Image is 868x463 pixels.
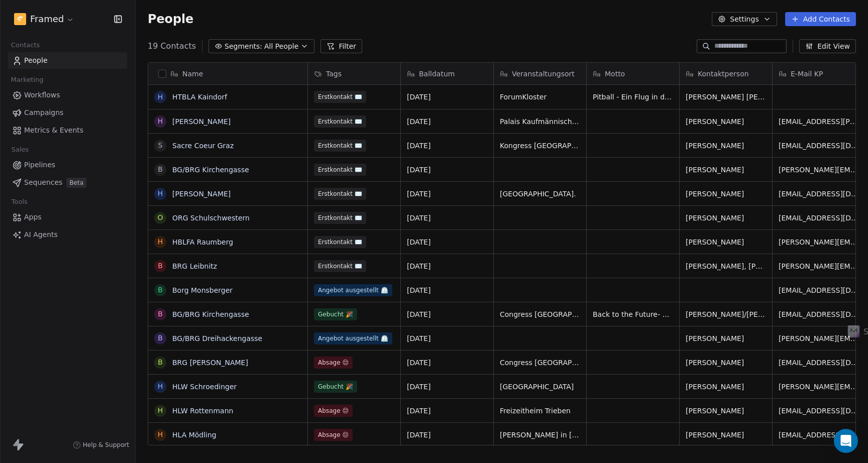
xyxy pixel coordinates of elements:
[7,38,44,53] span: Contacts
[686,406,766,416] span: [PERSON_NAME]
[172,166,249,174] a: BG/BRG Kirchengasse
[407,406,487,416] span: [DATE]
[314,429,353,441] span: Absage 😔
[83,441,129,449] span: Help & Support
[24,125,83,136] span: Metrics & Events
[182,69,203,79] span: Name
[401,63,493,84] div: Balldatum
[320,39,362,53] button: Filter
[314,115,366,128] span: Erstkontakt ✉️
[407,237,487,247] span: [DATE]
[172,383,237,391] a: HLW Schroedinger
[779,213,859,223] span: [EMAIL_ADDRESS][DOMAIN_NAME]
[587,63,679,84] div: Motto
[7,194,32,209] span: Tools
[834,429,858,453] div: Open Intercom Messenger
[686,430,766,440] span: [PERSON_NAME]
[7,142,33,157] span: Sales
[8,209,127,225] a: Apps
[158,188,163,199] div: H
[686,358,766,368] span: [PERSON_NAME]
[314,164,366,176] span: Erstkontakt ✉️
[158,285,163,295] div: B
[779,430,859,440] span: [EMAIL_ADDRESS][DOMAIN_NAME]
[326,69,342,79] span: Tags
[225,41,262,52] span: Segments:
[407,358,487,368] span: [DATE]
[172,142,234,150] a: Sacre Coeur Graz
[148,85,308,446] div: grid
[8,104,127,121] a: Campaigns
[686,333,766,343] span: [PERSON_NAME]
[779,237,859,247] span: [PERSON_NAME][EMAIL_ADDRESS][PERSON_NAME][DOMAIN_NAME]
[686,165,766,175] span: [PERSON_NAME]
[419,69,455,79] span: Balldatum
[686,382,766,392] span: [PERSON_NAME]
[172,93,227,101] a: HTBLA Kaindorf
[73,441,129,449] a: Help & Support
[773,63,865,84] div: E-Mail KP
[158,140,163,151] div: S
[314,91,366,103] span: Erstkontakt ✉️
[172,118,231,126] a: [PERSON_NAME]
[779,406,859,416] span: [EMAIL_ADDRESS][DOMAIN_NAME]
[172,407,233,415] a: HLW Rottenmann
[158,116,163,127] div: H
[314,405,353,417] span: Absage 😔
[407,382,487,392] span: [DATE]
[407,213,487,223] span: [DATE]
[593,309,673,319] span: Back to the Future- gestern [PERSON_NAME] Legenden🌟
[500,117,580,127] span: Palais Kaufmännischer Verein [GEOGRAPHIC_DATA]
[500,358,580,368] span: Congress [GEOGRAPHIC_DATA]
[66,178,86,188] span: Beta
[593,92,673,102] span: Pitball - Ein Flug in die 2000er
[779,261,859,271] span: [PERSON_NAME][EMAIL_ADDRESS][PERSON_NAME][DOMAIN_NAME]
[407,92,487,102] span: [DATE]
[14,13,26,25] img: framed_logo_2.jpg
[779,358,859,368] span: [EMAIL_ADDRESS][DOMAIN_NAME]
[172,431,216,439] a: HLA Mödling
[698,69,749,79] span: Kontaktperson
[500,406,580,416] span: Freizeitheim Trieben
[172,190,231,198] a: [PERSON_NAME]
[158,381,163,392] div: H
[24,90,60,100] span: Workflows
[314,332,392,344] span: Angebot ausgestellt ⏲️
[158,92,163,102] div: H
[494,63,586,84] div: Veranstaltungsort
[172,238,233,246] a: HBLFA Raumberg
[500,141,580,151] span: Kongress [GEOGRAPHIC_DATA]
[686,92,766,102] span: [PERSON_NAME] [PERSON_NAME]
[158,333,163,343] div: B
[712,12,777,26] button: Settings
[779,333,859,343] span: [PERSON_NAME][EMAIL_ADDRESS][PERSON_NAME][DOMAIN_NAME]
[314,357,353,369] span: Absage 😔
[500,309,580,319] span: Congress [GEOGRAPHIC_DATA]
[799,39,856,53] button: Edit View
[500,189,580,199] span: [GEOGRAPHIC_DATA].
[686,309,766,319] span: [PERSON_NAME]/[PERSON_NAME][GEOGRAPHIC_DATA]
[686,117,766,127] span: [PERSON_NAME]
[12,11,76,28] button: Framed
[407,261,487,271] span: [DATE]
[779,285,859,295] span: [EMAIL_ADDRESS][DOMAIN_NAME]
[158,429,163,440] div: H
[314,140,366,152] span: Erstkontakt ✉️
[8,226,127,243] a: AI Agents
[779,117,859,127] span: [EMAIL_ADDRESS][PERSON_NAME][DOMAIN_NAME]
[407,141,487,151] span: [DATE]
[30,13,64,26] span: Framed
[157,212,163,223] div: O
[407,285,487,295] span: [DATE]
[407,117,487,127] span: [DATE]
[785,12,856,26] button: Add Contacts
[686,141,766,151] span: [PERSON_NAME]
[314,284,392,296] span: Angebot ausgestellt ⏲️
[172,310,249,318] a: BG/BRG Kirchengasse
[407,333,487,343] span: [DATE]
[158,405,163,416] div: H
[779,165,859,175] span: [PERSON_NAME][EMAIL_ADDRESS][PERSON_NAME][DOMAIN_NAME]
[314,212,366,224] span: Erstkontakt ✉️
[8,52,127,69] a: People
[148,12,193,27] span: People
